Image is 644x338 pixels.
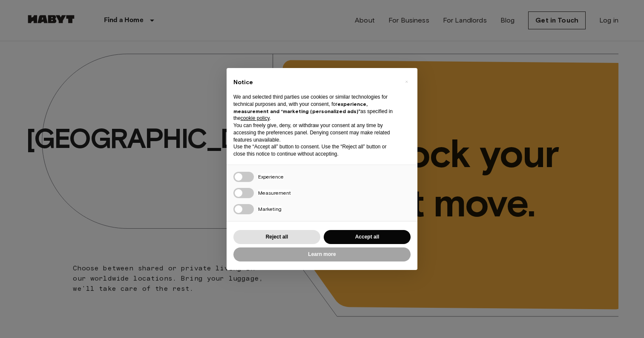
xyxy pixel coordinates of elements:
p: You can freely give, deny, or withdraw your consent at any time by accessing the preferences pane... [233,122,397,143]
a: cookie policy [241,115,270,121]
button: Close this notice [400,75,413,88]
p: Use the “Accept all” button to consent. Use the “Reject all” button or close this notice to conti... [233,143,397,158]
button: Accept all [324,230,411,244]
button: Learn more [233,247,411,261]
p: We and selected third parties use cookies or similar technologies for technical purposes and, wit... [233,94,397,122]
span: Measurement [258,190,291,196]
h2: Notice [233,78,397,87]
span: Marketing [258,206,282,212]
button: Reject all [233,230,320,244]
span: × [405,77,408,87]
span: Experience [258,173,284,180]
strong: experience, measurement and “marketing (personalized ads)” [233,101,368,114]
